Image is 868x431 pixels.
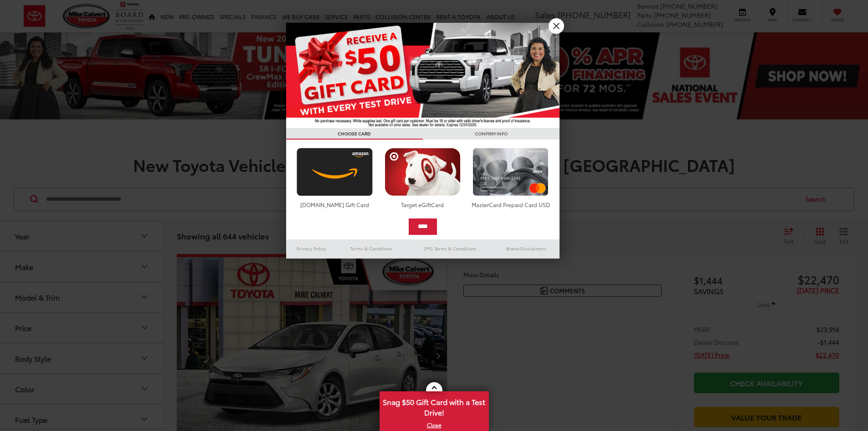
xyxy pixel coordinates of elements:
a: Brand Disclaimers [493,243,560,254]
img: mastercard.png [470,148,551,196]
div: MasterCard Prepaid Card USD [470,201,551,208]
h3: CHOOSE CARD [286,128,423,140]
div: Target eGiftCard [382,201,463,208]
img: 55838_top_625864.jpg [286,23,560,128]
div: [DOMAIN_NAME] Gift Card [294,201,375,208]
span: Snag $50 Gift Card with a Test Drive! [380,392,488,420]
img: amazoncard.png [294,148,375,196]
h3: CONFIRM INFO [423,128,560,140]
a: Terms & Conditions [337,243,406,254]
a: Privacy Policy [286,243,337,254]
img: targetcard.png [382,148,463,196]
a: SMS Terms & Conditions [407,243,493,254]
